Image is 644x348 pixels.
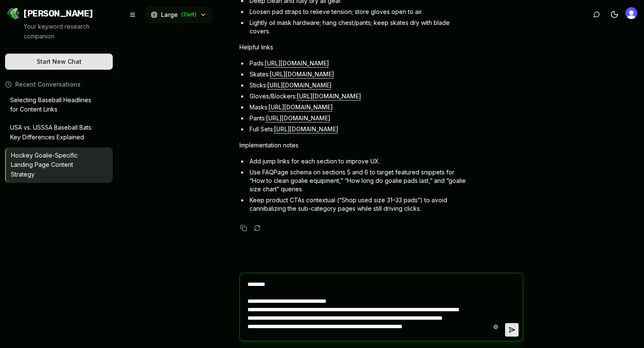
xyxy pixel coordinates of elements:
[181,11,196,18] span: ( 7 left)
[248,114,467,122] li: Pants:
[239,140,467,150] p: Implementation notes
[270,71,334,78] a: [URL][DOMAIN_NAME]
[161,11,178,19] span: Large
[267,82,332,89] a: [URL][DOMAIN_NAME]
[248,19,467,35] li: Lightly oil mask hardware; hang chest/pants; keep skates dry with blade covers.
[269,103,333,111] a: [URL][DOMAIN_NAME]
[297,92,361,100] a: [URL][DOMAIN_NAME]
[7,7,20,20] img: Jello SEO Logo
[10,123,96,142] p: USA vs. USSSA Baseball Bats: Key Differences Explained
[265,60,329,67] a: [URL][DOMAIN_NAME]
[274,125,338,133] a: [URL][DOMAIN_NAME]
[266,114,330,122] a: [URL][DOMAIN_NAME]
[248,59,467,68] li: Pads:
[24,8,93,19] span: [PERSON_NAME]
[625,7,637,19] img: 's logo
[248,8,467,16] li: Loosen pad straps to relieve tension; store gloves open to air.
[248,103,467,111] li: Masks:
[37,57,82,66] span: Start New Chat
[248,92,467,101] li: Gloves/Blockers:
[244,273,505,341] textarea: To enrich screen reader interactions, please activate Accessibility in Grammarly extension settings
[10,95,96,115] p: Selecting Baseball Headlines for Content Links
[11,151,96,179] p: Hockey Goalie-Specific Landing Page Content Strategy
[248,168,467,193] li: Use FAQPage schema on sections 5 and 6 to target featured snippets for “How to clean goalie equip...
[625,7,637,19] button: Open user button
[248,196,467,213] li: Keep product CTAs contextual (“Shop used size 31–33 pads”) to avoid cannibalizing the sub-categor...
[145,7,212,23] button: Large(7left)
[5,120,113,146] button: USA vs. USSSA Baseball Bats: Key Differences Explained
[24,22,111,41] p: Your keyword research companion
[15,80,81,89] span: Recent Conversations
[248,157,467,166] li: Add jump links for each section to improve UX.
[5,92,113,118] button: Selecting Baseball Headlines for Content Links
[6,147,113,183] button: Hockey Goalie-Specific Landing Page Content Strategy
[248,81,467,90] li: Sticks:
[248,70,467,79] li: Skates:
[5,54,113,70] button: Start New Chat
[248,125,467,133] li: Full Sets:
[239,42,467,52] p: Helpful links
